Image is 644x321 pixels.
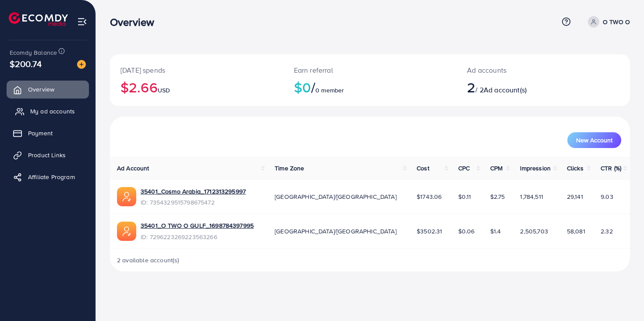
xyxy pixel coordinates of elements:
[275,164,304,173] span: Time Zone
[567,227,585,236] span: 58,081
[117,187,136,206] img: ic-ads-acc.e4c84228.svg
[10,48,57,57] span: Ecomdy Balance
[603,17,630,27] p: O TWO O
[28,173,75,181] span: Affiliate Program
[417,227,442,236] span: $3502.31
[77,17,87,27] img: menu
[601,227,613,236] span: 2.32
[28,151,66,159] span: Product Links
[10,57,42,70] span: $200.74
[7,168,89,186] a: Affiliate Program
[275,192,396,201] span: [GEOGRAPHIC_DATA]/[GEOGRAPHIC_DATA]
[120,65,273,75] p: [DATE] spends
[9,12,68,26] img: logo
[484,85,527,95] span: Ad account(s)
[576,137,612,143] span: New Account
[275,227,396,236] span: [GEOGRAPHIC_DATA]/[GEOGRAPHIC_DATA]
[117,256,180,265] span: 2 available account(s)
[311,77,315,97] span: /
[294,79,446,95] h2: $0
[30,107,75,116] span: My ad accounts
[141,233,254,241] span: ID: 7296223269223563266
[601,192,613,201] span: 9.03
[158,86,170,95] span: USD
[7,146,89,164] a: Product Links
[467,77,475,97] span: 2
[141,198,246,207] span: ID: 7354329515798675472
[28,85,54,94] span: Overview
[77,60,86,69] img: image
[28,129,53,138] span: Payment
[458,164,470,173] span: CPC
[120,79,273,95] h2: $2.66
[315,86,344,95] span: 0 member
[417,192,442,201] span: $1743.06
[520,164,551,173] span: Impression
[467,79,576,95] h2: / 2
[490,164,502,173] span: CPM
[567,132,621,148] button: New Account
[601,164,621,173] span: CTR (%)
[141,187,246,196] a: 35401_Cosmo Arabia_1712313295997
[520,192,543,201] span: 1,784,511
[490,227,501,236] span: $1.4
[458,227,475,236] span: $0.06
[117,164,149,173] span: Ad Account
[417,164,429,173] span: Cost
[7,81,89,98] a: Overview
[7,102,89,120] a: My ad accounts
[607,282,637,314] iframe: Chat
[141,221,254,230] a: 35401_O TWO O GULF_1698784397995
[117,222,136,241] img: ic-ads-acc.e4c84228.svg
[567,192,583,201] span: 29,141
[567,164,584,173] span: Clicks
[458,192,471,201] span: $0.11
[520,227,548,236] span: 2,505,703
[490,192,505,201] span: $2.75
[584,16,630,28] a: O TWO O
[467,65,576,75] p: Ad accounts
[294,65,446,75] p: Earn referral
[7,124,89,142] a: Payment
[110,16,161,28] h3: Overview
